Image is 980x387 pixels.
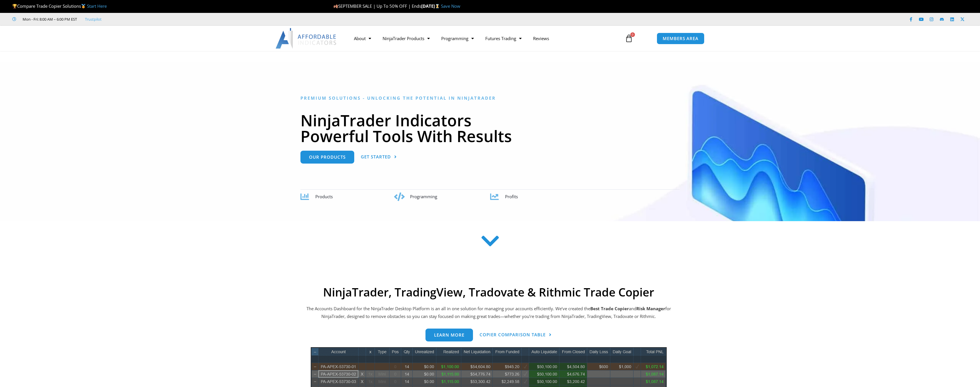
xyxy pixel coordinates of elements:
span: Copier Comparison Table [480,333,546,337]
h6: Premium Solutions - Unlocking the Potential in NinjaTrader [300,95,680,101]
span: Profits [505,194,518,199]
span: Our Products [309,155,346,159]
img: 🏆 [13,4,17,8]
nav: Menu [348,32,618,45]
a: Get Started [361,151,397,164]
img: 🥇 [81,4,86,8]
span: Programming [410,194,437,199]
span: Mon - Fri: 8:00 AM – 6:00 PM EST [21,16,77,23]
b: Best Trade Copier [590,306,629,311]
img: LogoAI | Affordable Indicators – NinjaTrader [276,28,337,49]
a: 0 [616,30,642,47]
span: Products [315,194,333,199]
a: Trustpilot [85,16,102,23]
strong: [DATE] [421,3,441,9]
a: NinjaTrader Products [377,32,435,45]
span: 0 [630,32,635,37]
span: Get Started [361,155,391,159]
a: Learn more [425,329,473,341]
a: Copier Comparison Table [480,329,552,341]
strong: Risk Manager [636,306,665,311]
a: About [348,32,377,45]
span: SEPTEMBER SALE | Up To 50% OFF | Ends [333,3,421,9]
img: 🍂 [334,4,338,8]
a: Save Now [441,3,460,9]
h1: NinjaTrader Indicators Powerful Tools With Results [300,112,680,144]
span: Learn more [434,333,464,337]
a: Our Products [300,151,354,164]
a: MEMBERS AREA [657,33,704,44]
img: ⌛ [435,4,439,8]
a: Start Here [87,3,107,9]
a: Futures Trading [480,32,527,45]
h2: NinjaTrader, TradingView, Tradovate & Rithmic Trade Copier [306,285,672,299]
a: Programming [435,32,480,45]
span: MEMBERS AREA [663,36,698,41]
p: The Accounts Dashboard for the NinjaTrader Desktop Platform is an all in one solution for managin... [306,305,672,321]
span: Compare Trade Copier Solutions [12,3,107,9]
a: Reviews [527,32,555,45]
